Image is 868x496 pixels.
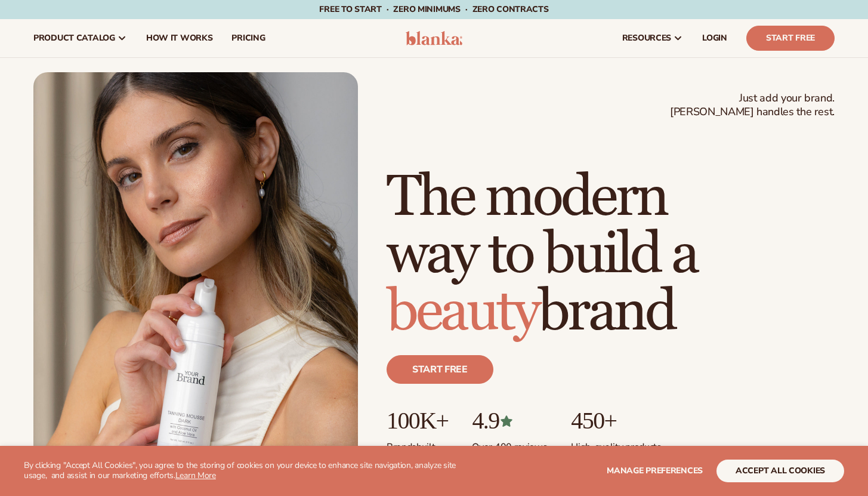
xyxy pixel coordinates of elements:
[702,33,727,43] span: LOGIN
[387,277,538,347] span: beauty
[746,26,835,51] a: Start Free
[387,355,493,384] a: Start free
[607,465,703,476] span: Manage preferences
[387,408,448,434] p: 100K+
[613,19,693,57] a: resources
[24,461,457,481] p: By clicking "Accept All Cookies", you agree to the storing of cookies on your device to enhance s...
[33,33,115,43] span: product catalog
[319,4,548,15] span: Free to start · ZERO minimums · ZERO contracts
[622,33,671,43] span: resources
[571,434,661,454] p: High-quality products
[222,19,274,57] a: pricing
[387,169,835,341] h1: The modern way to build a brand
[231,33,265,43] span: pricing
[137,19,223,57] a: How It Works
[716,460,844,482] button: accept all cookies
[175,470,216,481] a: Learn More
[693,19,737,57] a: LOGIN
[387,434,448,454] p: Brands built
[406,31,462,45] img: logo
[33,72,358,482] img: Female holding tanning mousse.
[146,33,213,43] span: How It Works
[571,408,661,434] p: 450+
[607,460,703,482] button: Manage preferences
[670,91,835,119] span: Just add your brand. [PERSON_NAME] handles the rest.
[24,19,137,57] a: product catalog
[472,408,547,434] p: 4.9
[472,434,547,454] p: Over 400 reviews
